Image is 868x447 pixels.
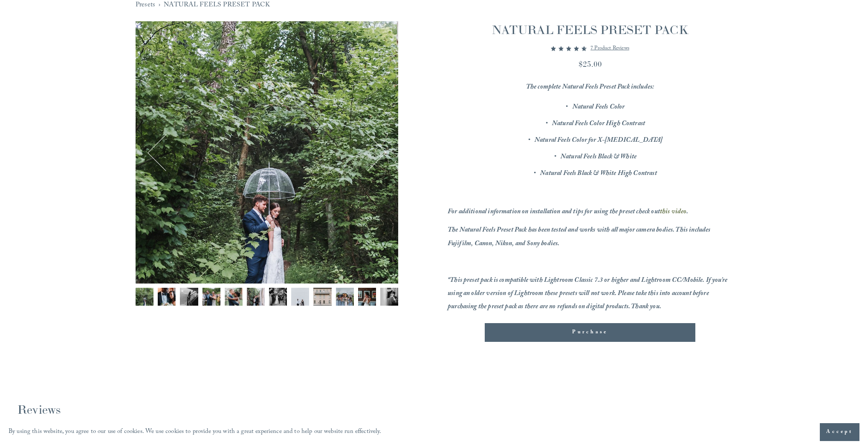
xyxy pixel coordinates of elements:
button: Image 6 of 12 [247,288,265,310]
button: Image 3 of 12 [180,288,198,310]
em: . [686,206,688,218]
button: Image 9 of 12 [313,288,331,310]
span: Purchase [572,328,608,337]
em: Natural Feels Color for X-[MEDICAL_DATA] [535,135,663,146]
em: Natural Feels Color High Contrast [552,118,645,130]
button: Image 7 of 12 [269,288,287,310]
h1: NATURAL FEELS PRESET PACK [448,21,732,38]
h2: Reviews [17,401,851,418]
div: Gallery [136,21,398,355]
em: *This preset pack is compatible with Lightroom Classic 7.3 or higher and Lightroom CC/Mobile. If ... [448,275,729,313]
img: DSCF9372.jpg [380,288,398,306]
button: Image 8 of 12 [291,288,309,310]
span: Accept [826,428,853,436]
button: Image 12 of 12 [380,288,398,310]
em: For additional information on installation and tips for using the preset check out [448,206,660,218]
button: Image 4 of 12 [203,288,220,310]
img: DSCF8358.jpg [336,288,354,306]
button: Accept [820,423,859,441]
div: $25.00 [448,58,732,70]
img: DSCF8972.jpg [158,288,176,306]
button: Image 5 of 12 [225,288,243,310]
a: 7 product reviews [590,43,629,54]
a: this video [660,206,687,218]
div: Gallery thumbnails [136,288,398,310]
em: The Natural Feels Preset Pack has been tested and works with all major camera bodies. This includ... [448,225,712,249]
em: Natural Feels Color [573,102,625,113]
img: FUJ14832.jpg [358,288,376,306]
p: By using this website, you agree to our use of cookies. We use cookies to provide you with a grea... [9,426,382,438]
img: DSCF9013.jpg [247,288,265,306]
img: FUJ15149.jpg [269,288,287,306]
button: Image 2 of 12 [158,288,176,310]
em: Natural Feels Black & White [561,152,637,163]
em: The complete Natural Feels Preset Pack includes: [526,82,654,93]
button: Previous [149,135,183,170]
button: Purchase [485,323,695,342]
div: 4.6 average product rating [17,401,851,436]
button: Image 10 of 12 [336,288,354,310]
img: DSCF7340.jpg [313,288,331,306]
button: Image 1 of 12 [136,288,153,310]
em: Natural Feels Black & White High Contrast [540,168,657,180]
button: Next [350,135,385,170]
img: FUJ18856 copy.jpg [291,288,309,306]
button: Image 11 of 12 [358,288,376,310]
